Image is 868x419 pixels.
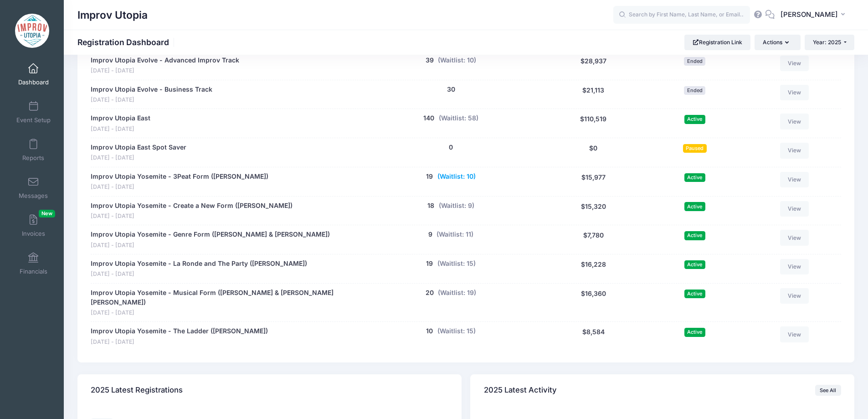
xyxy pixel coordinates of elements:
div: $7,780 [541,230,646,249]
button: (Waitlist: 10) [438,56,476,65]
span: Active [684,173,705,182]
div: $15,320 [541,201,646,221]
span: [DATE] - [DATE] [91,241,330,250]
a: Reports [12,134,55,166]
h1: Registration Dashboard [77,37,177,47]
div: $110,519 [541,114,646,133]
button: 140 [423,114,434,123]
button: 30 [447,85,455,94]
a: View [780,143,809,158]
span: Messages [19,192,48,200]
a: Improv Utopia Yosemite - The Ladder ([PERSON_NAME]) [91,326,268,336]
div: $16,360 [541,288,646,317]
div: $21,113 [541,85,646,104]
button: (Waitlist: 11) [437,230,473,239]
span: [DATE] - [DATE] [91,183,268,191]
span: [PERSON_NAME] [781,10,838,20]
span: [DATE] - [DATE] [91,125,150,134]
button: [PERSON_NAME] [775,5,854,26]
div: $16,228 [541,259,646,279]
span: New [39,210,55,217]
button: 39 [426,56,434,65]
a: Improv Utopia East Spot Saver [91,143,186,152]
div: $8,584 [541,326,646,346]
button: 18 [427,201,434,211]
button: (Waitlist: 15) [437,326,476,336]
span: Event Setup [16,116,51,124]
a: InvoicesNew [12,210,55,242]
a: Improv Utopia Yosemite - 3Peat Form ([PERSON_NAME]) [91,172,268,181]
button: 0 [449,143,453,152]
a: View [780,288,809,304]
a: Messages [12,172,55,204]
a: View [780,172,809,187]
a: Dashboard [12,58,55,90]
button: (Waitlist: 15) [437,259,476,269]
span: [DATE] - [DATE] [91,67,239,75]
button: (Waitlist: 19) [438,288,476,298]
span: Active [684,202,705,211]
button: Actions [755,35,800,50]
button: Year: 2025 [805,35,854,50]
span: [DATE] - [DATE] [91,309,356,317]
a: View [780,259,809,274]
span: Active [684,290,705,298]
a: Improv Utopia East [91,114,150,123]
a: View [780,230,809,245]
img: Improv Utopia [15,14,49,48]
span: Active [684,115,705,124]
a: Improv Utopia Evolve - Advanced Improv Track [91,56,239,65]
a: Registration Link [684,35,750,50]
span: Active [684,231,705,240]
a: View [780,326,809,342]
h4: 2025 Latest Registrations [91,378,183,403]
a: View [780,114,809,129]
a: Improv Utopia Yosemite - Musical Form ([PERSON_NAME] & [PERSON_NAME] [PERSON_NAME]) [91,288,356,307]
div: $28,937 [541,56,646,75]
span: Reports [22,154,44,162]
button: (Waitlist: 9) [439,201,474,211]
a: View [780,56,809,71]
a: See All [815,385,841,396]
a: View [780,201,809,217]
button: 10 [426,326,433,336]
span: [DATE] - [DATE] [91,338,268,347]
a: Financials [12,248,55,279]
span: [DATE] - [DATE] [91,96,212,104]
span: [DATE] - [DATE] [91,154,186,162]
span: Financials [20,268,47,275]
button: 9 [428,230,432,239]
span: Active [684,328,705,336]
a: View [780,85,809,100]
span: Year: 2025 [813,39,841,46]
a: Improv Utopia Yosemite - Create a New Form ([PERSON_NAME]) [91,201,293,211]
input: Search by First Name, Last Name, or Email... [613,6,750,24]
span: Active [684,260,705,269]
button: (Waitlist: 10) [437,172,476,181]
a: Improv Utopia Yosemite - La Ronde and The Party ([PERSON_NAME]) [91,259,307,269]
button: 19 [426,172,433,181]
button: 19 [426,259,433,269]
span: [DATE] - [DATE] [91,212,293,221]
span: Dashboard [18,78,49,86]
span: Ended [684,86,705,95]
span: [DATE] - [DATE] [91,270,307,279]
button: (Waitlist: 58) [439,114,478,123]
button: 20 [426,288,434,298]
span: Invoices [22,230,45,238]
a: Improv Utopia Evolve - Business Track [91,85,212,94]
span: Paused [683,144,707,153]
a: Event Setup [12,96,55,128]
div: $15,977 [541,172,646,191]
h4: 2025 Latest Activity [484,378,557,403]
a: Improv Utopia Yosemite - Genre Form ([PERSON_NAME] & [PERSON_NAME]) [91,230,330,239]
h1: Improv Utopia [77,5,148,26]
div: $0 [541,143,646,162]
span: Ended [684,57,705,66]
